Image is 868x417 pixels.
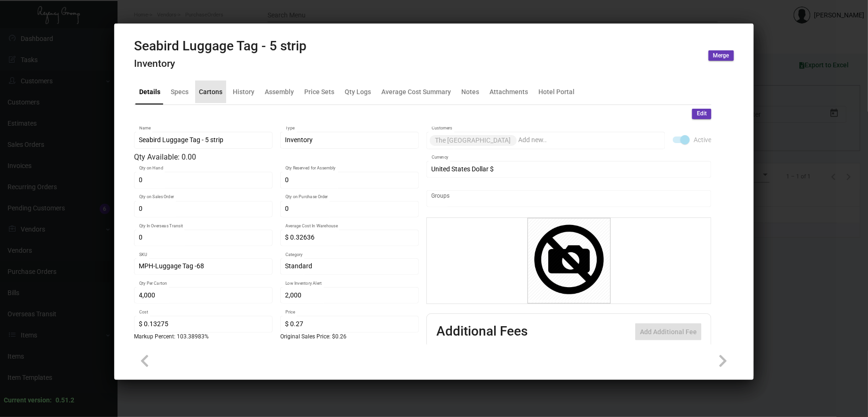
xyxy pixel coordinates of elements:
button: Merge [709,50,734,61]
mat-chip: The [GEOGRAPHIC_DATA] [430,135,517,146]
div: Qty Logs [345,87,371,96]
div: Attachments [489,87,528,96]
button: Edit [692,109,711,119]
input: Add new.. [519,136,661,144]
h4: Inventory [134,58,307,70]
div: Cartons [199,87,222,96]
input: Add new.. [432,195,707,202]
div: Price Sets [304,87,334,96]
div: Hotel Portal [538,87,575,96]
h2: Seabird Luggage Tag - 5 strip [134,38,307,54]
div: Details [139,87,160,96]
div: Current version: [4,395,52,405]
div: History [233,87,254,96]
span: Add Additional Fee [640,328,697,336]
div: Average Cost Summary [381,87,451,96]
span: Edit [697,110,707,118]
h2: Additional Fees [436,323,528,340]
div: 0.51.2 [55,395,74,405]
div: Notes [461,87,479,96]
span: Merge [713,52,729,60]
button: Add Additional Fee [635,323,702,340]
span: Active [694,134,711,145]
div: Qty Available: 0.00 [134,152,419,163]
div: Specs [171,87,189,96]
div: Assembly [265,87,294,96]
